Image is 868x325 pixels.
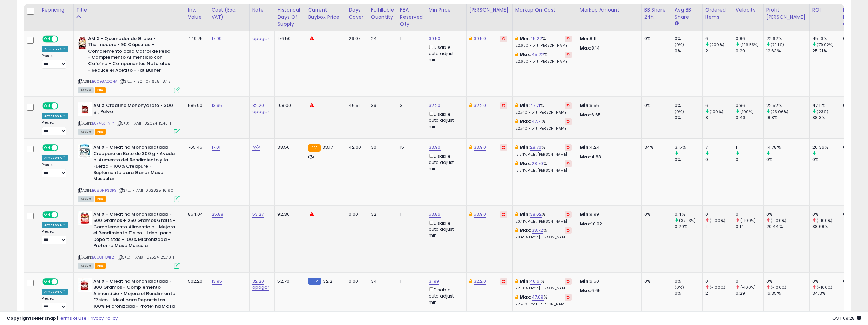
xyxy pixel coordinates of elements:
div: % [515,52,572,64]
span: ON [43,279,52,284]
div: Current Buybox Price [308,6,343,21]
small: FBA [308,144,320,152]
div: 0% [675,115,702,121]
span: OFF [57,212,68,217]
p: 22.74% Profit [PERSON_NAME] [515,126,572,131]
div: % [515,160,572,173]
div: Days Cover [349,6,365,21]
a: 32.20 [474,102,486,109]
div: 34.3% [812,290,840,297]
i: Revert to store-level Min Markup [567,104,570,107]
div: 0.14 [736,224,763,230]
span: 33.17 [322,144,333,150]
div: FBA Reserved Qty [400,6,423,28]
div: 0 [843,36,861,42]
small: (-100%) [771,285,786,290]
b: AMIX - Quemador de Grasa - Thermocore - 90 Cápsulas - Complemento para Cotrol de Peso - Complemen... [88,36,171,75]
a: 53.90 [474,211,486,218]
div: ASIN: [78,211,180,268]
div: 1 [736,144,763,150]
div: Note [252,6,272,14]
i: This overrides the store level Dynamic Max Price for this listing [469,36,472,41]
small: (23.06%) [771,109,788,114]
div: 14.78% [766,144,809,150]
small: (-100%) [817,218,832,223]
div: Amazon AI * [42,113,68,119]
span: All listings currently available for purchase on Amazon [78,263,94,269]
a: 45.22 [530,35,542,42]
div: Disable auto adjust min [429,110,461,130]
span: ON [43,36,52,42]
span: | SKU: P-AMI-062825-16,90-1 [118,188,177,193]
div: % [515,118,572,131]
div: Preset: [42,229,68,245]
div: 38.68% [812,224,840,230]
p: 8.14 [580,45,636,51]
a: 13.95 [212,102,222,109]
div: seller snap | | [7,315,118,322]
div: ASIN: [78,144,180,201]
div: 0.00 [349,278,362,284]
span: All listings currently available for purchase on Amazon [78,87,94,93]
div: 92.30 [277,211,300,217]
div: 1 [400,36,420,42]
p: 4.24 [580,144,636,150]
strong: Max: [580,45,592,51]
div: 0% [644,278,667,284]
div: 7 [705,144,733,150]
div: Ordered Items [705,6,730,21]
div: 1 [400,211,420,217]
div: 47.11% [812,102,840,109]
small: Avg BB Share. [675,21,679,27]
div: Amazon AI * [42,46,68,52]
span: ON [43,212,52,217]
small: (-100%) [771,218,786,223]
a: 39.50 [474,35,486,42]
span: 32.2 [323,278,333,284]
div: 0.29% [675,224,702,230]
th: The percentage added to the cost of goods (COGS) that forms the calculator for Min & Max prices. [512,4,577,31]
a: 17.01 [212,144,221,151]
div: 0 [843,144,861,150]
div: 6 [705,102,733,109]
div: 0% [675,48,702,54]
b: Min: [520,211,530,217]
small: (37.93%) [679,218,696,223]
a: 39.50 [429,35,441,42]
b: Min: [520,35,530,42]
img: 41nZ1J515EL._SL40_.jpg [78,278,92,292]
div: Preset: [42,120,68,136]
small: (0%) [675,42,684,47]
b: Min: [520,278,530,284]
strong: Min: [580,35,590,42]
span: | SKU: P-SCI-071625-18,43-1 [119,79,174,84]
a: 28.70 [530,144,542,151]
span: OFF [57,36,68,42]
div: % [515,102,572,115]
strong: Max: [580,154,592,160]
div: 52.70 [277,278,300,284]
small: (200%) [710,42,724,47]
p: 22.66% Profit [PERSON_NAME] [515,59,572,64]
div: Profit [PERSON_NAME] [766,6,807,21]
div: Inv. value [188,6,206,21]
div: 854.04 [188,211,203,217]
p: 15.84% Profit [PERSON_NAME] [515,152,572,157]
span: FBA [95,129,106,135]
span: FBA [95,263,106,269]
div: 0% [675,290,702,297]
p: 22.73% Profit [PERSON_NAME] [515,302,572,307]
i: This overrides the store level Dynamic Max Price for this listing [469,145,472,149]
div: 24 [371,36,392,42]
p: 9.99 [580,211,636,217]
div: 46.51 [349,102,362,109]
div: 45.13% [812,36,840,42]
small: (-100%) [817,285,832,290]
div: 3 [400,102,420,109]
div: 1 [705,224,733,230]
div: FBA inbound Qty [843,6,863,28]
a: 28.70 [532,160,544,167]
div: 0.4% [675,211,702,217]
div: Amazon AI * [42,222,68,228]
div: 34 [371,278,392,284]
